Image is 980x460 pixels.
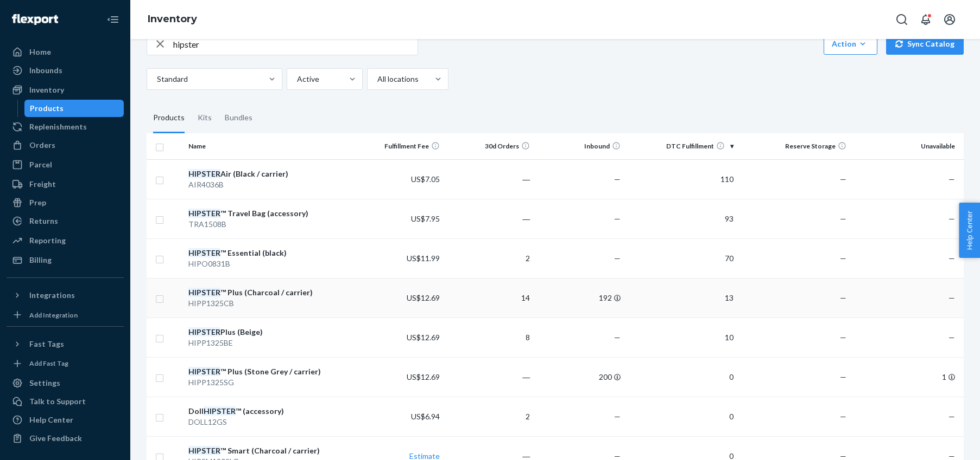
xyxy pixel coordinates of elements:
span: — [614,412,621,421]
a: Inventory [7,81,124,99]
td: 14 [444,278,534,318]
div: Freight [29,179,56,190]
span: US$12.69 [407,372,440,381]
div: Replenishments [29,121,87,132]
a: Inbounds [7,62,124,79]
div: HIPP1325CB [188,298,349,309]
td: 192 [534,278,624,318]
div: Products [153,103,185,133]
input: Active [296,74,297,85]
a: Replenishments [7,118,124,135]
a: Help Center [7,411,124,429]
div: AIR4036B [188,179,349,190]
span: — [840,174,846,184]
em: HIPSTER [204,406,236,416]
div: Doll ™ (accessory) [188,406,349,417]
div: Air (Black / carrier) [188,169,349,179]
td: 0 [625,357,738,397]
div: Help Center [29,414,73,425]
a: Returns [7,212,124,230]
span: US$7.05 [411,174,440,184]
th: 30d Orders [444,133,534,159]
a: Parcel [7,156,124,173]
div: ™ Plus (Charcoal / carrier) [188,287,349,298]
span: — [949,412,955,421]
span: — [614,174,621,184]
div: Products [30,103,64,114]
div: DOLL12GS [188,417,349,427]
a: Settings [7,374,124,392]
span: — [949,254,955,263]
em: HIPSTER [188,248,220,257]
span: — [840,254,846,263]
a: Orders [7,137,124,154]
span: — [840,214,846,223]
span: — [614,333,621,342]
button: Open notifications [915,9,937,30]
td: 10 [625,318,738,357]
div: Talk to Support [29,396,86,407]
td: 1 [851,357,964,397]
span: US$6.94 [411,412,440,421]
td: ― [444,199,534,238]
span: US$12.69 [407,293,440,302]
div: ™ Travel Bag (accessory) [188,208,349,219]
em: HIPSTER [188,169,220,178]
td: 93 [625,199,738,238]
td: 13 [625,278,738,318]
a: Billing [7,251,124,269]
td: 2 [444,397,534,436]
em: HIPSTER [188,446,220,455]
a: Talk to Support [7,393,124,410]
div: HIPP1325SG [188,377,349,388]
span: — [614,214,621,223]
a: Reporting [7,232,124,249]
em: HIPSTER [188,327,220,336]
input: Search inventory by name or sku [173,33,418,55]
td: 0 [625,397,738,436]
td: 70 [625,238,738,278]
button: Fast Tags [7,335,124,353]
div: Integrations [29,290,75,301]
div: HIPP1325BE [188,338,349,348]
button: Integrations [7,287,124,304]
div: Kits [198,103,212,133]
div: Plus (Beige) [188,327,349,338]
a: Prep [7,194,124,211]
span: — [840,293,846,302]
button: Sync Catalog [886,33,964,55]
div: Reporting [29,235,66,246]
a: Inventory [148,13,197,25]
button: Help Center [959,203,980,258]
span: US$12.69 [407,333,440,342]
div: Bundles [225,103,252,133]
span: — [949,214,955,223]
button: Give Feedback [7,430,124,447]
th: Inbound [534,133,624,159]
div: Orders [29,140,55,151]
td: ― [444,159,534,199]
td: 2 [444,238,534,278]
button: Action [824,33,877,55]
span: — [949,293,955,302]
a: Home [7,43,124,61]
div: ™ Smart (Charcoal / carrier) [188,445,349,456]
div: Inbounds [29,65,62,76]
td: ― [444,357,534,397]
input: All locations [376,74,377,85]
span: — [840,372,846,381]
span: — [840,412,846,421]
a: Freight [7,176,124,193]
div: Parcel [29,159,52,170]
span: — [614,254,621,263]
div: TRA1508B [188,219,349,230]
em: HIPSTER [188,367,220,376]
div: ™ Plus (Stone Grey / carrier) [188,366,349,377]
div: Give Feedback [29,433,82,444]
div: Action [832,38,869,49]
a: Add Fast Tag [7,357,124,371]
div: Prep [29,197,46,208]
input: Standard [156,74,157,85]
span: — [949,333,955,342]
div: HIPO0831B [188,258,349,269]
